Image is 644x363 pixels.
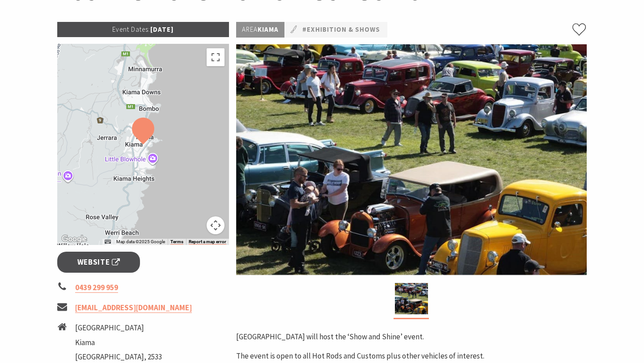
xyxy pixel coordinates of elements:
[57,22,229,37] p: [DATE]
[116,239,165,244] span: Map data ©2025 Google
[207,216,225,234] button: Map camera controls
[59,233,89,245] a: Open this area in Google Maps (opens a new window)
[112,25,150,34] span: Event Dates:
[236,44,587,275] img: Hot Rod Run Kiama
[236,350,587,362] p: The event is open to all Hot Rods and Customs plus other vehicles of interest.
[75,303,192,313] a: [EMAIL_ADDRESS][DOMAIN_NAME]
[242,25,258,34] span: Area
[302,24,380,35] a: #Exhibition & Shows
[105,239,111,245] button: Keyboard shortcuts
[75,283,118,293] a: 0439 299 959
[77,256,120,268] span: Website
[75,337,162,349] li: Kiama
[170,239,183,245] a: Terms (opens in new tab)
[75,322,162,334] li: [GEOGRAPHIC_DATA]
[236,22,284,38] p: Kiama
[59,233,89,245] img: Google
[57,252,140,273] a: Website
[236,331,587,343] p: [GEOGRAPHIC_DATA] will host the ‘Show and Shine’ event.
[395,283,428,314] img: Hot Rod Run Kiama
[207,48,225,66] button: Toggle fullscreen view
[75,351,162,363] li: [GEOGRAPHIC_DATA], 2533
[189,239,226,245] a: Report a map error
